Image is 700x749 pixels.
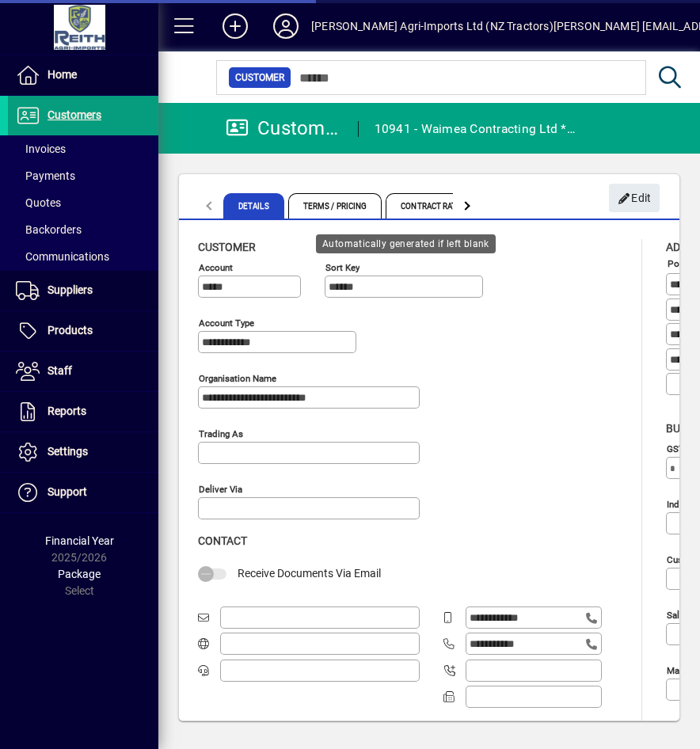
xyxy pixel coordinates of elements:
[199,484,242,495] mat-label: Deliver via
[48,324,93,336] span: Products
[316,234,496,253] div: Automatically generated if left blank
[223,193,284,219] span: Details
[210,12,261,40] button: Add
[8,243,158,270] a: Communications
[226,116,342,141] div: Customer
[8,55,158,95] a: Home
[199,262,233,273] mat-label: Account
[198,241,256,253] span: Customer
[198,534,247,547] span: Contact
[8,473,158,512] a: Support
[16,196,61,209] span: Quotes
[8,392,158,432] a: Reports
[199,317,254,329] mat-label: Account Type
[199,428,243,439] mat-label: Trading as
[8,135,158,162] a: Invoices
[8,216,158,243] a: Backorders
[48,445,88,458] span: Settings
[45,534,114,547] span: Financial Year
[16,143,66,155] span: Invoices
[238,567,381,580] span: Receive Documents Via Email
[609,184,660,212] button: Edit
[8,271,158,310] a: Suppliers
[8,162,158,189] a: Payments
[48,108,101,121] span: Customers
[8,352,158,391] a: Staff
[235,70,284,86] span: Customer
[16,223,82,236] span: Backorders
[288,193,382,219] span: Terms / Pricing
[48,485,87,498] span: Support
[311,13,554,39] div: [PERSON_NAME] Agri-Imports Ltd (NZ Tractors)
[16,169,75,182] span: Payments
[8,189,158,216] a: Quotes
[261,12,311,40] button: Profile
[8,311,158,351] a: Products
[199,373,276,384] mat-label: Organisation name
[48,364,72,377] span: Staff
[58,568,101,580] span: Package
[16,250,109,263] span: Communications
[48,283,93,296] span: Suppliers
[48,405,86,417] span: Reports
[618,185,652,211] span: Edit
[375,116,577,142] div: 10941 - Waimea Contracting Ltd ***
[386,193,481,219] span: Contract Rates
[8,432,158,472] a: Settings
[48,68,77,81] span: Home
[325,262,360,273] mat-label: Sort key
[667,720,691,731] mat-label: Notes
